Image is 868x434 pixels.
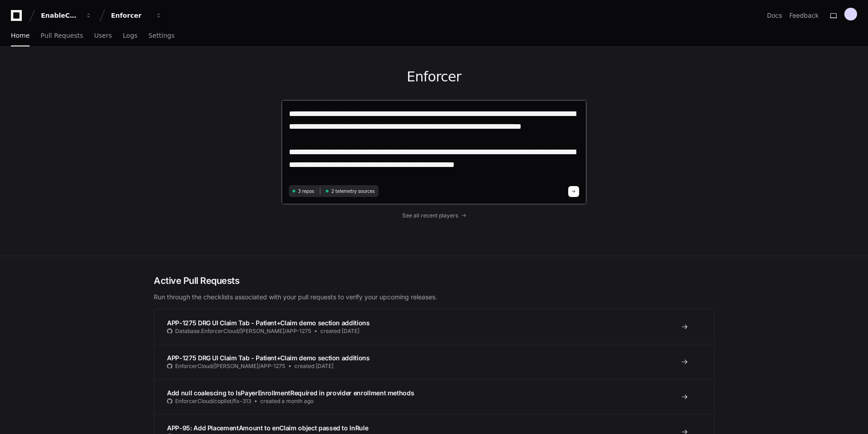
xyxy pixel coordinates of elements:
[123,25,137,46] a: Logs
[94,25,112,46] a: Users
[294,363,333,370] span: created [DATE]
[94,33,112,38] span: Users
[175,328,311,335] span: Database.EnforcerCloud/[PERSON_NAME]/APP-1275
[154,344,714,379] a: APP-1275 DRG UI Claim Tab - Patient+Claim demo section additionsEnforcerCloud/[PERSON_NAME]/APP-1...
[789,11,819,20] button: Feedback
[154,274,714,287] h2: Active Pull Requests
[154,309,714,344] a: APP-1275 DRG UI Claim Tab - Patient+Claim demo section additionsDatabase.EnforcerCloud/[PERSON_NA...
[107,7,166,24] button: Enforcer
[281,212,587,219] a: See all recent players
[298,188,314,195] span: 3 repos
[37,7,96,24] button: EnableComp
[154,293,714,302] p: Run through the checklists associated with your pull requests to verify your upcoming releases.
[40,33,83,38] span: Pull Requests
[767,11,782,20] a: Docs
[167,354,370,362] span: APP-1275 DRG UI Claim Tab - Patient+Claim demo section additions
[331,188,374,195] span: 2 telemetry sources
[281,69,587,85] h1: Enforcer
[167,424,368,432] span: APP-95: Add PlacementAmount to enClaim object passed to InRule
[402,212,458,219] span: See all recent players
[148,33,174,38] span: Settings
[260,398,313,405] span: created a month ago
[154,379,714,414] a: Add null coalescing to IsPayerEnrollmentRequired in provider enrollment methodsEnforcerCloud/copi...
[40,25,83,46] a: Pull Requests
[111,11,150,20] div: Enforcer
[41,11,80,20] div: EnableComp
[148,25,174,46] a: Settings
[175,398,251,405] span: EnforcerCloud/copilot/fix-313
[11,33,30,38] span: Home
[123,33,137,38] span: Logs
[167,389,414,397] span: Add null coalescing to IsPayerEnrollmentRequired in provider enrollment methods
[175,363,285,370] span: EnforcerCloud/[PERSON_NAME]/APP-1275
[11,25,30,46] a: Home
[167,319,370,327] span: APP-1275 DRG UI Claim Tab - Patient+Claim demo section additions
[320,328,359,335] span: created [DATE]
